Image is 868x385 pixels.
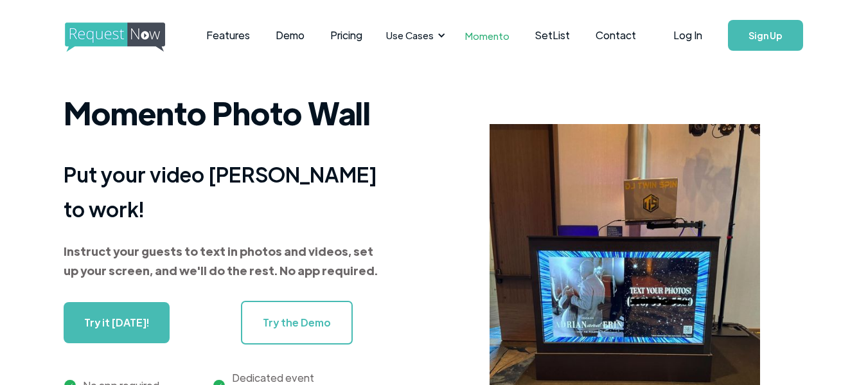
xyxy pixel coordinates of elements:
[65,22,161,48] a: home
[64,87,385,138] h1: Momento Photo Wall
[64,302,170,343] a: Try it [DATE]!
[583,15,649,55] a: Contact
[317,15,375,55] a: Pricing
[728,20,803,51] a: Sign Up
[263,15,317,55] a: Demo
[241,301,353,345] a: Try the Demo
[386,28,434,42] div: Use Cases
[522,15,583,55] a: SetList
[452,17,522,55] a: Momento
[378,15,449,55] div: Use Cases
[193,15,263,55] a: Features
[64,244,378,278] strong: Instruct your guests to text in photos and videos, set up your screen, and we'll do the rest. No ...
[660,13,715,58] a: Log In
[65,22,189,52] img: requestnow logo
[64,161,377,222] strong: Put your video [PERSON_NAME] to work!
